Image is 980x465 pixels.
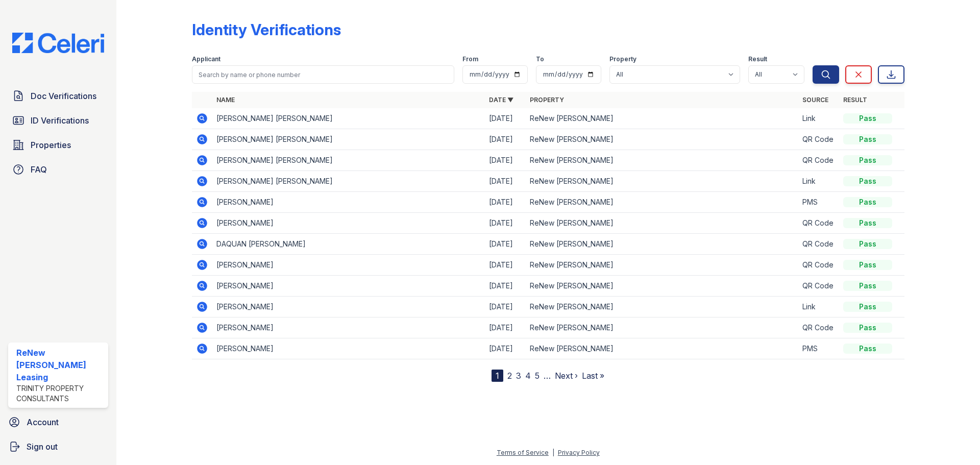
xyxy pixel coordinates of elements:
label: To [536,55,544,63]
div: Pass [843,344,892,354]
td: ReNew [PERSON_NAME] [526,150,798,171]
div: Trinity Property Consultants [16,383,104,404]
div: Pass [843,218,892,228]
a: Privacy Policy [558,449,600,456]
a: Name [216,96,235,104]
td: ReNew [PERSON_NAME] [526,317,798,338]
div: Pass [843,323,892,333]
td: [DATE] [485,150,526,171]
a: Doc Verifications [8,86,108,106]
td: [PERSON_NAME] [212,255,485,276]
div: Pass [843,260,892,270]
span: Properties [31,139,71,151]
td: QR Code [798,129,839,150]
div: 1 [492,370,503,382]
div: | [552,449,554,456]
td: QR Code [798,276,839,297]
img: CE_Logo_Blue-a8612792a0a2168367f1c8372b55b34899dd931a85d93a1a3d3e32e68fde9ad4.png [4,33,112,53]
a: Sign out [4,436,112,457]
a: Property [530,96,564,104]
span: Sign out [27,440,58,453]
td: Link [798,108,839,129]
div: Identity Verifications [192,20,341,39]
td: ReNew [PERSON_NAME] [526,276,798,297]
td: ReNew [PERSON_NAME] [526,192,798,213]
a: FAQ [8,159,108,180]
td: [PERSON_NAME] [212,276,485,297]
td: [DATE] [485,171,526,192]
td: QR Code [798,234,839,255]
td: QR Code [798,255,839,276]
a: Result [843,96,867,104]
span: … [544,370,551,382]
td: Link [798,297,839,317]
label: Result [748,55,767,63]
td: [DATE] [485,317,526,338]
td: [DATE] [485,297,526,317]
td: ReNew [PERSON_NAME] [526,338,798,359]
td: [PERSON_NAME] [PERSON_NAME] [212,108,485,129]
div: Pass [843,134,892,144]
span: Account [27,416,59,428]
a: Source [802,96,828,104]
div: Pass [843,302,892,312]
td: ReNew [PERSON_NAME] [526,297,798,317]
td: QR Code [798,213,839,234]
div: Pass [843,176,892,186]
td: [DATE] [485,234,526,255]
td: [PERSON_NAME] [PERSON_NAME] [212,129,485,150]
td: ReNew [PERSON_NAME] [526,108,798,129]
td: [PERSON_NAME] [PERSON_NAME] [212,150,485,171]
td: [PERSON_NAME] [212,317,485,338]
td: QR Code [798,150,839,171]
a: Last » [582,371,604,381]
td: Link [798,171,839,192]
td: DAQUAN [PERSON_NAME] [212,234,485,255]
span: Doc Verifications [31,90,96,102]
td: ReNew [PERSON_NAME] [526,255,798,276]
div: Pass [843,197,892,207]
label: From [462,55,478,63]
a: ID Verifications [8,110,108,131]
a: Terms of Service [497,449,549,456]
div: Pass [843,155,892,165]
td: ReNew [PERSON_NAME] [526,129,798,150]
td: QR Code [798,317,839,338]
a: Properties [8,135,108,155]
td: [DATE] [485,338,526,359]
input: Search by name or phone number [192,65,454,84]
td: ReNew [PERSON_NAME] [526,234,798,255]
td: [PERSON_NAME] [212,192,485,213]
td: [DATE] [485,276,526,297]
span: FAQ [31,163,47,176]
label: Applicant [192,55,220,63]
a: 3 [516,371,521,381]
span: ID Verifications [31,114,89,127]
td: [DATE] [485,255,526,276]
a: 4 [525,371,531,381]
td: [PERSON_NAME] [212,213,485,234]
td: ReNew [PERSON_NAME] [526,213,798,234]
td: [DATE] [485,129,526,150]
td: [PERSON_NAME] [PERSON_NAME] [212,171,485,192]
a: Date ▼ [489,96,513,104]
a: 5 [535,371,540,381]
td: ReNew [PERSON_NAME] [526,171,798,192]
label: Property [609,55,636,63]
td: PMS [798,192,839,213]
a: 2 [507,371,512,381]
td: [PERSON_NAME] [212,297,485,317]
a: Next › [555,371,578,381]
div: Pass [843,239,892,249]
div: ReNew [PERSON_NAME] Leasing [16,347,104,383]
td: [DATE] [485,192,526,213]
td: [DATE] [485,213,526,234]
a: Account [4,412,112,432]
td: PMS [798,338,839,359]
div: Pass [843,281,892,291]
td: [PERSON_NAME] [212,338,485,359]
td: [DATE] [485,108,526,129]
div: Pass [843,113,892,124]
